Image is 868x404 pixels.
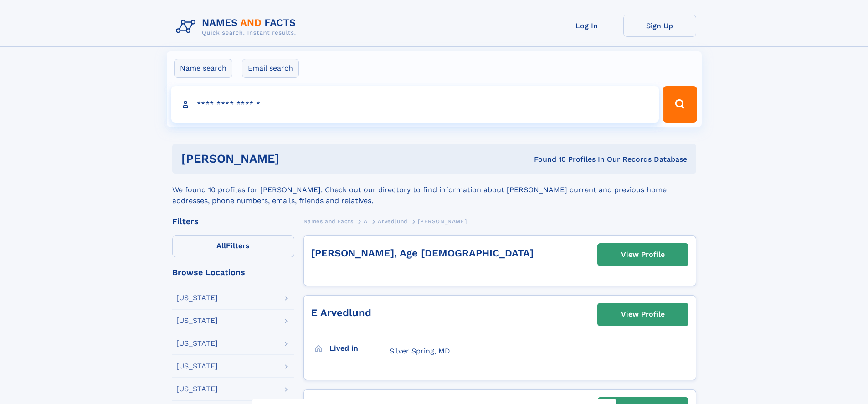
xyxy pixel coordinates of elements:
a: A [364,215,368,227]
a: Names and Facts [303,215,354,227]
h3: Lived in [329,341,390,356]
a: Log In [550,15,623,37]
a: Sign Up [623,15,696,37]
div: Found 10 Profiles In Our Records Database [406,154,687,164]
a: View Profile [598,303,688,325]
span: Silver Spring, MD [390,347,450,355]
div: [US_STATE] [176,294,218,302]
span: [PERSON_NAME] [418,218,467,225]
a: View Profile [598,244,688,266]
a: Arvedlund [378,215,407,227]
label: Name search [174,59,232,78]
button: Search Button [663,86,697,123]
div: View Profile [621,244,665,265]
div: [US_STATE] [176,363,218,370]
span: All [216,241,226,250]
label: Email search [242,59,299,78]
span: A [364,218,368,225]
div: Filters [172,217,294,225]
input: search input [171,86,659,123]
div: Browse Locations [172,268,294,276]
a: [PERSON_NAME], Age [DEMOGRAPHIC_DATA] [311,247,534,259]
img: Logo Names and Facts [172,15,303,39]
span: Arvedlund [378,218,407,225]
div: We found 10 profiles for [PERSON_NAME]. Check out our directory to find information about [PERSON... [172,174,696,206]
h1: [PERSON_NAME] [181,153,407,164]
div: [US_STATE] [176,340,218,347]
label: Filters [172,235,294,257]
div: View Profile [621,304,665,325]
div: [US_STATE] [176,317,218,324]
div: [US_STATE] [176,385,218,393]
a: E Arvedlund [311,307,371,318]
